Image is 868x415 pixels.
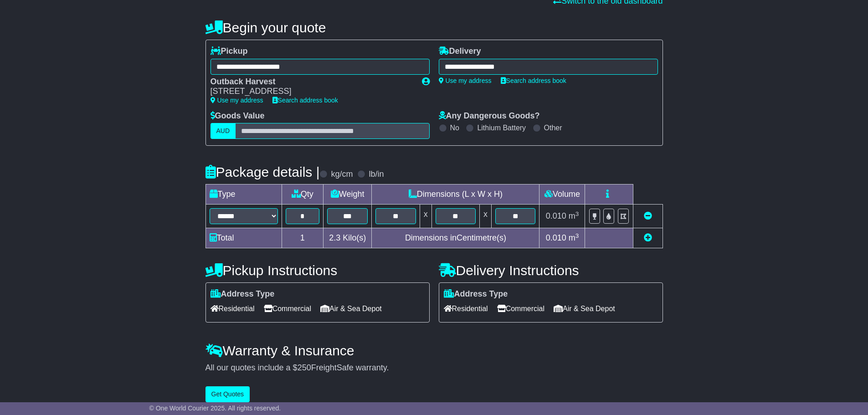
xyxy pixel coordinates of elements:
[324,184,372,205] td: Weight
[264,302,311,316] span: Commercial
[211,97,263,104] a: Use my address
[575,232,579,239] sup: 3
[569,233,579,242] span: m
[575,210,579,217] sup: 3
[324,228,372,248] td: Kilo(s)
[444,289,508,299] label: Address Type
[205,263,430,278] h4: Pickup Instructions
[501,77,566,84] a: Search address book
[205,184,282,205] td: Type
[372,228,539,248] td: Dimensions in Centimetre(s)
[320,302,382,316] span: Air & Sea Depot
[205,20,663,35] h4: Begin your quote
[444,302,488,316] span: Residential
[372,184,539,205] td: Dimensions (L x W x H)
[439,111,540,121] label: Any Dangerous Goods?
[211,77,413,87] div: Outback Harvest
[149,405,281,412] span: © One World Courier 2025. All rights reserved.
[272,97,338,104] a: Search address book
[539,184,585,205] td: Volume
[569,211,579,220] span: m
[298,363,311,372] span: 250
[282,184,324,205] td: Qty
[282,228,324,248] td: 1
[205,343,663,358] h4: Warranty & Insurance
[497,302,544,316] span: Commercial
[205,386,250,402] button: Get Quotes
[480,205,492,228] td: x
[211,87,413,97] div: [STREET_ADDRESS]
[439,77,492,84] a: Use my address
[205,164,320,179] h4: Package details |
[477,123,526,132] label: Lithium Battery
[544,123,562,132] label: Other
[211,123,236,139] label: AUD
[554,302,615,316] span: Air & Sea Depot
[211,302,255,316] span: Residential
[439,263,663,278] h4: Delivery Instructions
[644,233,652,242] a: Add new item
[439,46,481,56] label: Delivery
[644,211,652,220] a: Remove this item
[331,169,353,179] label: kg/cm
[211,289,275,299] label: Address Type
[211,111,265,121] label: Goods Value
[450,123,459,132] label: No
[205,228,282,248] td: Total
[205,363,663,373] div: All our quotes include a $ FreightSafe warranty.
[420,205,431,228] td: x
[211,46,248,56] label: Pickup
[546,233,566,242] span: 0.010
[369,169,384,179] label: lb/in
[329,233,340,242] span: 2.3
[546,211,566,220] span: 0.010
